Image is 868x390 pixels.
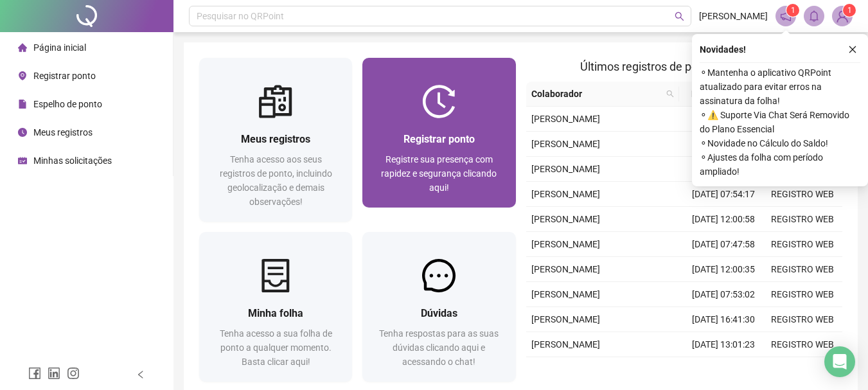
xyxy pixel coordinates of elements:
span: Espelho de ponto [33,99,102,109]
a: DúvidasTenha respostas para as suas dúvidas clicando aqui e acessando o chat! [362,232,515,382]
span: Página inicial [33,42,86,53]
span: Minha folha [248,307,303,319]
div: Open Intercom Messenger [824,346,855,377]
td: [DATE] 12:00:58 [684,207,763,232]
span: Registre sua presença com rapidez e segurança clicando aqui! [381,154,497,193]
td: [DATE] 07:53:02 [684,282,763,307]
span: Colaborador [531,87,662,101]
span: environment [18,71,27,80]
span: home [18,43,27,52]
span: search [675,12,684,21]
td: [DATE] 16:41:30 [684,307,763,332]
span: [PERSON_NAME] [531,189,600,199]
span: [PERSON_NAME] [531,114,600,124]
span: Últimos registros de ponto sincronizados [580,60,788,73]
td: [DATE] 16:00:23 [684,107,763,132]
span: [PERSON_NAME] [531,164,600,174]
span: search [664,84,677,103]
span: instagram [67,367,80,380]
td: [DATE] 12:00:54 [684,357,763,382]
td: REGISTRO WEB [763,282,842,307]
span: [PERSON_NAME] [531,339,600,350]
span: ⚬ ⚠️ Suporte Via Chat Será Removido do Plano Essencial [700,108,860,136]
span: ⚬ Novidade no Cálculo do Saldo! [700,136,860,150]
span: 1 [791,6,795,15]
sup: 1 [786,4,799,17]
td: [DATE] 07:54:17 [684,182,763,207]
span: Registrar ponto [33,71,96,81]
a: Registrar pontoRegistre sua presença com rapidez e segurança clicando aqui! [362,58,515,208]
td: [DATE] 12:58:17 [684,132,763,157]
span: [PERSON_NAME] [531,239,600,249]
td: REGISTRO WEB [763,182,842,207]
span: [PERSON_NAME] [531,314,600,324]
span: Data/Hora [684,87,740,101]
th: Data/Hora [679,82,756,107]
td: [DATE] 13:01:23 [684,332,763,357]
td: [DATE] 12:00:35 [684,257,763,282]
span: [PERSON_NAME] [531,289,600,299]
span: linkedin [48,367,60,380]
span: [PERSON_NAME] [531,214,600,224]
span: [PERSON_NAME] [531,264,600,274]
span: clock-circle [18,128,27,137]
td: REGISTRO WEB [763,257,842,282]
span: Meus registros [33,127,93,137]
span: [PERSON_NAME] [699,9,768,23]
span: Minhas solicitações [33,155,112,166]
img: 63971 [833,6,852,26]
span: left [136,370,145,379]
a: Meus registrosTenha acesso aos seus registros de ponto, incluindo geolocalização e demais observa... [199,58,352,222]
span: [PERSON_NAME] [531,139,600,149]
span: notification [780,10,792,22]
td: REGISTRO WEB [763,332,842,357]
span: bell [808,10,820,22]
a: Minha folhaTenha acesso a sua folha de ponto a qualquer momento. Basta clicar aqui! [199,232,352,382]
td: REGISTRO WEB [763,357,842,382]
span: ⚬ Ajustes da folha com período ampliado! [700,150,860,179]
td: [DATE] 12:00:19 [684,157,763,182]
td: REGISTRO WEB [763,232,842,257]
td: [DATE] 07:47:58 [684,232,763,257]
sup: Atualize o seu contato no menu Meus Dados [843,4,856,17]
span: Tenha acesso a sua folha de ponto a qualquer momento. Basta clicar aqui! [220,328,332,367]
span: close [848,45,857,54]
span: Meus registros [241,133,310,145]
span: Registrar ponto [403,133,475,145]
span: facebook [28,367,41,380]
span: Dúvidas [421,307,457,319]
span: search [666,90,674,98]
td: REGISTRO WEB [763,207,842,232]
td: REGISTRO WEB [763,307,842,332]
span: ⚬ Mantenha o aplicativo QRPoint atualizado para evitar erros na assinatura da folha! [700,66,860,108]
span: 1 [847,6,852,15]
span: Novidades ! [700,42,746,57]
span: file [18,100,27,109]
span: Tenha acesso aos seus registros de ponto, incluindo geolocalização e demais observações! [220,154,332,207]
span: schedule [18,156,27,165]
span: Tenha respostas para as suas dúvidas clicando aqui e acessando o chat! [379,328,499,367]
